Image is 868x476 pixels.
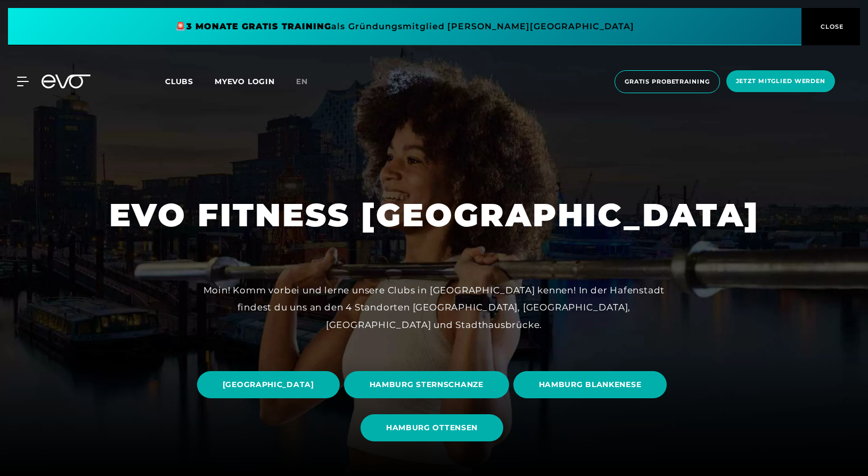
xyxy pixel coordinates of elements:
a: Jetzt Mitglied werden [723,70,838,93]
span: en [296,77,308,86]
button: CLOSE [801,8,860,45]
a: en [296,76,321,88]
span: CLOSE [818,22,844,31]
div: Moin! Komm vorbei und lerne unsere Clubs in [GEOGRAPHIC_DATA] kennen! In der Hafenstadt findest d... [194,282,674,333]
a: HAMBURG STERNSCHANZE [344,363,513,406]
span: HAMBURG OTTENSEN [386,422,478,433]
a: HAMBURG OTTENSEN [361,406,507,449]
a: MYEVO LOGIN [215,77,275,86]
span: HAMBURG STERNSCHANZE [370,379,484,390]
h1: EVO FITNESS [GEOGRAPHIC_DATA] [109,194,759,236]
span: HAMBURG BLANKENESE [539,379,642,390]
a: [GEOGRAPHIC_DATA] [197,363,344,406]
a: Gratis Probetraining [611,70,723,93]
a: HAMBURG BLANKENESE [513,363,672,406]
a: Clubs [165,76,215,86]
span: [GEOGRAPHIC_DATA] [223,379,314,390]
span: Gratis Probetraining [625,77,710,86]
span: Clubs [165,77,193,86]
span: Jetzt Mitglied werden [736,77,825,86]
